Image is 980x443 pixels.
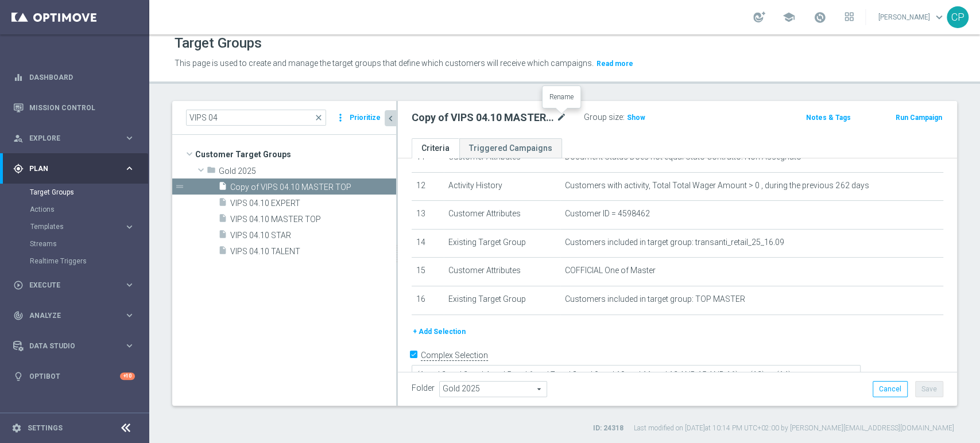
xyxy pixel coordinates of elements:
[595,57,634,70] button: Read more
[412,383,435,393] label: Folder
[13,281,135,290] button: play_circle_outline Execute keyboard_arrow_right
[444,201,561,230] td: Customer Attributes
[30,201,148,218] div: Actions
[13,341,135,351] button: Data Studio keyboard_arrow_right
[13,103,135,112] div: Mission Control
[13,134,135,143] button: person_search Explore keyboard_arrow_right
[634,423,954,433] label: Last modified on [DATE] at 10:14 PM UTC+02:00 by [PERSON_NAME][EMAIL_ADDRESS][DOMAIN_NAME]
[29,343,124,349] span: Data Studio
[421,350,488,361] label: Complex Selection
[877,9,947,26] a: [PERSON_NAME]keyboard_arrow_down
[13,164,24,174] i: gps_fixed
[412,325,467,338] button: + Add Selection
[412,286,444,314] td: 16
[13,164,135,173] button: gps_fixed Plan keyboard_arrow_right
[13,361,135,391] div: Optibot
[29,92,135,123] a: Mission Control
[30,223,113,230] span: Templates
[805,111,852,124] button: Notes & Tags
[444,143,561,172] td: Customer Attributes
[13,62,135,92] div: Dashboard
[30,223,124,230] div: Templates
[30,252,148,270] div: Realtime Triggers
[13,341,124,351] div: Data Studio
[175,59,594,68] span: This page is used to create and manage the target groups that define which customers will receive...
[11,423,22,433] i: settings
[13,280,24,290] i: play_circle_outline
[412,138,459,158] a: Criteria
[230,215,396,224] span: VIPS 04.10 MASTER TOP
[13,310,124,321] div: Analyze
[565,181,869,191] span: Customers with activity, Total Total Wager Amount > 0 , during the previous 262 days
[412,172,444,201] td: 12
[13,280,124,290] div: Execute
[459,138,562,158] a: Triggered Campaigns
[124,133,135,143] i: keyboard_arrow_right
[13,372,135,381] button: lightbulb Optibot +10
[915,381,943,397] button: Save
[556,111,567,125] i: mode_edit
[30,222,135,231] button: Templates keyboard_arrow_right
[565,238,784,247] span: Customers included in target group: transanti_retail_25_16.09
[230,199,396,208] span: VIPS 04.10 EXPERT
[30,235,148,252] div: Streams
[28,425,63,432] a: Settings
[444,229,561,258] td: Existing Target Group
[207,165,216,178] i: folder
[412,201,444,230] td: 13
[218,246,227,259] i: insert_drive_file
[218,181,227,195] i: insert_drive_file
[783,11,795,24] span: school
[314,113,323,122] span: close
[30,257,119,266] a: Realtime Triggers
[29,62,135,92] a: Dashboard
[120,372,135,380] div: +10
[13,371,24,382] i: lightbulb
[218,197,227,211] i: insert_drive_file
[13,311,135,320] button: track_changes Analyze keyboard_arrow_right
[218,213,227,227] i: insert_drive_file
[124,222,135,232] i: keyboard_arrow_right
[175,35,262,52] h1: Target Groups
[13,92,135,123] div: Mission Control
[124,163,135,174] i: keyboard_arrow_right
[124,340,135,351] i: keyboard_arrow_right
[13,73,135,82] button: equalizer Dashboard
[230,231,396,240] span: VIPS 04.10 STAR
[230,182,396,192] span: Copy of VIPS 04.10 MASTER TOP
[412,258,444,286] td: 15
[627,114,645,122] span: Show
[565,209,650,219] span: Customer ID = 4598462
[29,135,124,142] span: Explore
[565,266,656,275] span: COFFICIAL One of Master
[13,72,24,83] i: equalizer
[565,294,745,304] span: Customers included in target group: TOP MASTER
[30,184,148,201] div: Target Groups
[13,164,124,174] div: Plan
[412,229,444,258] td: 14
[186,110,326,126] input: Quick find group or folder
[219,166,396,176] span: Gold 2025
[29,165,124,172] span: Plan
[13,133,24,143] i: person_search
[30,239,119,248] a: Streams
[124,310,135,321] i: keyboard_arrow_right
[30,205,119,214] a: Actions
[29,361,120,391] a: Optibot
[947,6,969,28] div: CP
[30,188,119,197] a: Target Groups
[584,112,623,122] label: Group size
[218,230,227,243] i: insert_drive_file
[933,11,946,24] span: keyboard_arrow_down
[348,110,382,126] button: Prioritize
[593,423,623,433] label: ID: 24318
[29,282,124,289] span: Execute
[13,133,124,143] div: Explore
[385,110,396,126] button: chevron_left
